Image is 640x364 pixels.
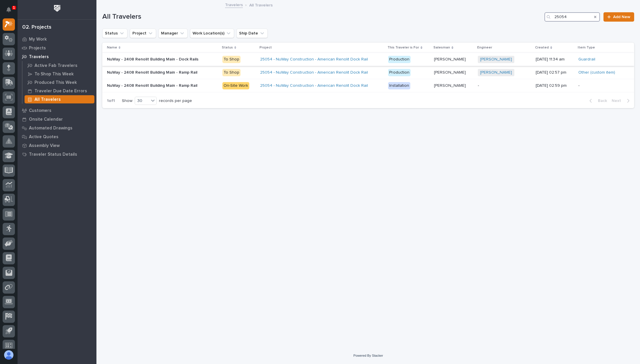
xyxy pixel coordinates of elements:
p: records per page [159,98,192,103]
p: Travelers [29,54,49,60]
a: Travelers [18,52,96,61]
a: Travelers [225,1,243,8]
a: Other (custom item) [578,70,615,75]
a: Traveler Due Date Errors [23,87,96,95]
div: Production [388,69,411,76]
p: NuWay - 2408 Renolit Building Main - Ramp Rail [107,83,209,88]
a: To Shop This Week [23,70,96,78]
p: Item Type [578,44,595,51]
p: Assembly View [29,143,60,148]
a: [PERSON_NAME] [480,70,512,75]
h1: All Travelers [102,13,542,21]
p: 1 [13,6,15,10]
div: Installation [388,82,410,89]
img: Workspace Logo [52,3,63,14]
a: Active Fab Travelers [23,61,96,70]
input: Search [544,12,600,22]
a: Active Quotes [18,132,96,141]
p: Automated Drawings [29,126,72,131]
button: Manager [158,29,188,38]
p: Projects [29,46,46,51]
p: Onsite Calendar [29,117,63,122]
a: 25054 - NuWay Construction - American Renolit Dock Rail [260,83,368,88]
div: To Shop [222,69,241,76]
a: 25054 - NuWay Construction - American Renolit Dock Rail [260,57,368,62]
a: Guardrail [578,57,595,62]
p: Active Fab Travelers [34,63,77,68]
p: Traveler Due Date Errors [34,89,87,94]
p: NuWay - 2408 Renolit Building Main - Ramp Rail [107,70,209,75]
button: users-avatar [3,349,15,361]
p: [PERSON_NAME] [434,56,467,62]
button: Back [585,98,609,103]
div: Notifications1 [7,7,15,16]
div: 30 [135,98,149,104]
a: Customers [18,106,96,115]
p: Show [122,98,132,103]
a: Traveler Status Details [18,150,96,159]
a: Produced This Week [23,78,96,86]
div: To Shop [222,56,241,63]
p: [PERSON_NAME] [434,82,467,88]
p: 1 of 1 [102,94,120,108]
button: Ship Date [236,29,268,38]
button: Work Location(s) [190,29,234,38]
a: Projects [18,44,96,52]
p: Project [260,44,272,51]
div: Production [388,56,411,63]
a: All Travelers [23,95,96,103]
a: [PERSON_NAME] [480,57,512,62]
button: Notifications [3,4,15,16]
p: [DATE] 11:34 am [536,57,574,62]
span: Next [612,98,625,103]
p: - [578,83,625,88]
p: My Work [29,37,47,42]
tr: NuWay - 2408 Renolit Building Main - Ramp RailOn-Site Work25054 - NuWay Construction - American R... [102,79,634,92]
tr: NuWay - 2408 Renolit Building Main - Dock RailsTo Shop25054 - NuWay Construction - American Renol... [102,53,634,66]
p: This Traveler is For [388,44,419,51]
p: NuWay - 2408 Renolit Building Main - Dock Rails [107,57,209,62]
p: Active Quotes [29,134,58,140]
a: 25054 - NuWay Construction - American Renolit Dock Rail [260,70,368,75]
p: Traveler Status Details [29,152,77,157]
span: Back [594,98,607,103]
p: [PERSON_NAME] [434,69,467,75]
p: Status [222,44,233,51]
div: On-Site Work [222,82,249,89]
tr: NuWay - 2408 Renolit Building Main - Ramp RailTo Shop25054 - NuWay Construction - American Renoli... [102,66,634,79]
a: Powered By Stacker [353,354,383,357]
a: Add New [603,12,634,22]
p: [DATE] 02:57 pm [536,70,574,75]
div: 02. Projects [22,24,51,31]
p: All Travelers [34,97,61,102]
button: Status [102,29,127,38]
p: All Travelers [249,1,273,8]
p: To Shop This Week [34,72,74,77]
a: Onsite Calendar [18,115,96,124]
p: Created [535,44,549,51]
a: My Work [18,35,96,44]
button: Project [130,29,156,38]
p: Name [107,44,117,51]
a: Assembly View [18,141,96,150]
p: Salesman [433,44,450,51]
p: Customers [29,108,51,113]
span: Add New [613,15,630,19]
p: [DATE] 02:59 pm [536,83,574,88]
p: - [478,83,531,88]
button: Next [609,98,634,103]
p: Produced This Week [34,80,77,85]
p: Engineer [477,44,492,51]
a: Automated Drawings [18,124,96,132]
